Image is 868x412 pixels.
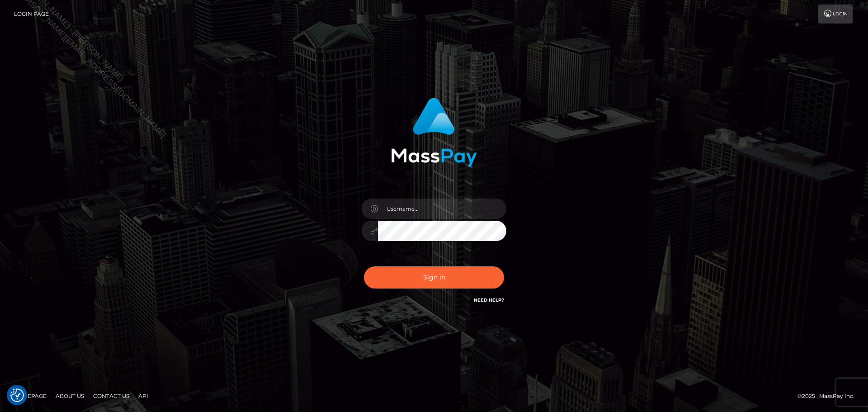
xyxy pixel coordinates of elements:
[10,389,50,403] a: Homepage
[391,98,477,167] img: MassPay Login
[364,266,504,289] button: Sign in
[52,389,88,403] a: About Us
[90,389,133,403] a: Contact Us
[10,388,24,402] img: Revisit consent button
[135,389,152,403] a: API
[818,5,853,24] a: Login
[474,297,504,303] a: Need Help?
[10,388,24,402] button: Consent Preferences
[14,5,49,24] a: Login Page
[797,391,861,401] div: © 2025 , MassPay Inc.
[378,199,506,219] input: Username...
